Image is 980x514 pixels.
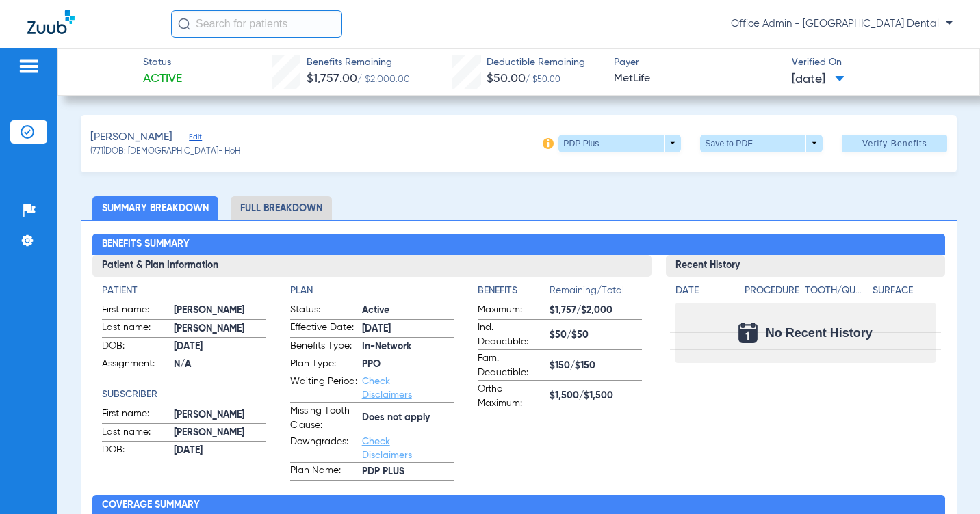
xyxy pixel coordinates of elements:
[290,375,357,402] span: Waiting Period:
[862,138,927,149] span: Verify Benefits
[478,284,550,303] app-breakdown-title: Benefits
[550,389,641,403] span: $1,500/$1,500
[873,284,936,303] app-breakdown-title: Surface
[478,284,550,298] h4: Benefits
[745,284,801,303] app-breakdown-title: Procedure
[102,284,266,298] h4: Patient
[550,284,641,303] span: Remaining/Total
[27,10,75,34] img: Zuub Logo
[478,321,545,349] span: Ind. Deductible:
[543,138,554,149] img: info-icon
[792,71,844,88] span: [DATE]
[792,55,958,70] span: Verified On
[362,411,454,425] span: Does not apply
[174,357,266,372] span: N/A
[290,357,357,373] span: Plan Type:
[478,303,545,319] span: Maximum:
[290,303,357,319] span: Status:
[102,425,169,442] span: Last name:
[290,284,454,298] h4: Plan
[362,303,454,318] span: Active
[290,321,357,337] span: Effective Date:
[362,322,454,336] span: [DATE]
[478,351,545,380] span: Fam. Deductible:
[558,135,681,152] button: PDP Plus
[842,135,947,152] button: Verify Benefits
[675,284,733,298] h4: Date
[478,382,545,411] span: Ortho Maximum:
[307,55,410,70] span: Benefits Remaining
[290,404,357,433] span: Missing Tooth Clause:
[178,18,190,30] img: Search Icon
[174,426,266,440] span: [PERSON_NAME]
[174,322,266,336] span: [PERSON_NAME]
[143,70,182,87] span: Active
[290,339,357,355] span: Benefits Type:
[526,76,560,84] span: / $50.00
[290,463,357,480] span: Plan Name:
[487,72,526,85] span: $50.00
[174,340,266,354] span: [DATE]
[731,17,953,31] span: Office Admin - [GEOGRAPHIC_DATA] Dental
[90,146,240,159] span: (771) DOB: [DEMOGRAPHIC_DATA] - HoH
[102,443,169,459] span: DOB:
[171,10,342,38] input: Search for patients
[102,339,169,355] span: DOB:
[102,303,169,319] span: First name:
[362,377,412,400] a: Check Disclaimers
[745,284,801,298] h4: Procedure
[174,303,266,318] span: [PERSON_NAME]
[614,55,780,70] span: Payer
[90,129,172,146] span: [PERSON_NAME]
[550,359,641,373] span: $150/$150
[231,196,332,220] li: Full Breakdown
[102,407,169,423] span: First name:
[102,321,169,337] span: Last name:
[102,388,266,402] h4: Subscriber
[189,133,201,146] span: Edit
[487,55,585,70] span: Deductible Remaining
[174,444,266,458] span: [DATE]
[362,357,454,372] span: PPO
[102,357,169,373] span: Assignment:
[550,303,641,318] span: $1,757/$2,000
[362,340,454,354] span: In-Network
[290,435,357,462] span: Downgrades:
[92,234,945,256] h2: Benefits Summary
[550,328,641,342] span: $50/$50
[18,58,40,75] img: hamburger-icon
[805,284,868,298] h4: Tooth/Quad
[362,437,412,460] a: Check Disclaimers
[675,284,733,303] app-breakdown-title: Date
[700,135,823,152] button: Save to PDF
[805,284,868,303] app-breakdown-title: Tooth/Quad
[143,55,182,70] span: Status
[766,326,873,340] span: No Recent History
[666,255,945,277] h3: Recent History
[307,72,357,85] span: $1,757.00
[174,408,266,422] span: [PERSON_NAME]
[362,465,454,479] span: PDP PLUS
[357,75,410,84] span: / $2,000.00
[92,196,218,220] li: Summary Breakdown
[738,323,758,343] img: Calendar
[873,284,936,298] h4: Surface
[92,255,651,277] h3: Patient & Plan Information
[614,70,780,87] span: MetLife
